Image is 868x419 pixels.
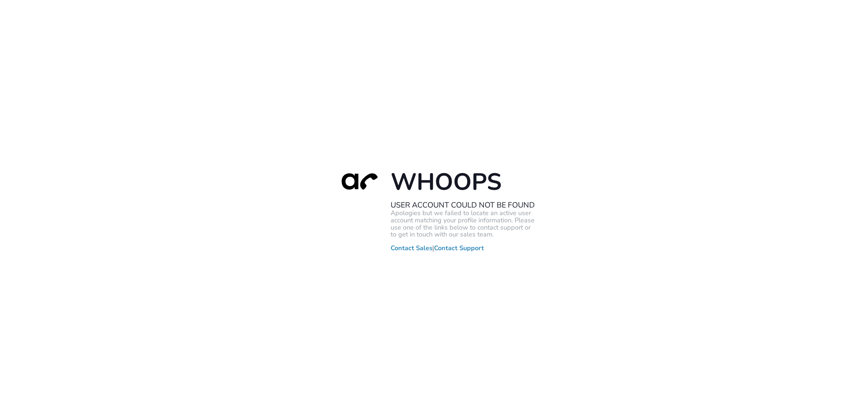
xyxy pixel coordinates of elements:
[391,200,535,210] h2: User Account Could Not Be Found
[391,245,433,252] a: Contact Sales
[391,167,535,196] h1: Whoops
[434,245,484,252] a: Contact Support
[333,167,535,252] div: |
[391,210,535,238] p: Apologies but we failed to locate an active user account matching your profile information. Pleas...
